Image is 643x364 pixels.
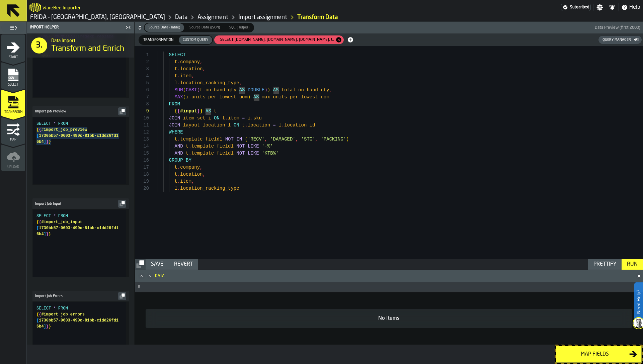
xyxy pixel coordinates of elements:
span: Source Data (JSON) [187,25,223,30]
span: i [186,94,188,100]
span: . [203,87,205,93]
span: 'PACKING' [321,136,346,142]
span: . [177,179,180,184]
span: # [138,285,140,289]
span: i [248,115,250,121]
span: t [222,115,225,121]
a: link-to-/wh/i/6dbb1d82-3db7-4128-8c89-fa256cbecc9a/import/assignment/ [297,14,338,21]
span: ] [44,324,46,329]
span: location [180,66,203,72]
span: 1730bb57-0603-490c-81bb-c1dd26fd1 [39,226,118,231]
span: FROM [169,101,180,107]
div: 4 [135,73,149,80]
span: units_per_lowest_uom [191,94,248,100]
span: AS [239,87,245,93]
span: , [191,179,194,184]
button: button-Prettify [588,259,622,270]
span: LIKE [248,151,259,156]
span: JOIN [169,122,180,128]
span: Custom Query [180,37,211,43]
span: ON [214,115,220,121]
div: No Items [151,314,627,323]
span: t [174,136,177,142]
span: #input [180,108,197,114]
span: #import_job_errors [41,312,85,317]
span: template_field1 [191,151,234,156]
span: , [296,136,298,142]
span: Transform [1,110,25,114]
span: . [188,151,191,156]
label: button-switch-multi-Custom Query [178,35,213,45]
span: Remove tag [335,36,342,43]
span: t [174,172,177,177]
span: ] [44,232,46,237]
div: 11 [135,122,149,129]
span: . [188,94,191,100]
div: 6 [135,87,149,94]
span: location_id [284,122,315,128]
span: . [177,73,180,79]
span: NOT [236,151,245,156]
button: button-Revert [169,259,198,270]
span: item_set [183,115,206,121]
div: thumb [225,23,253,32]
div: Import Job Input [35,202,118,206]
span: FROM [58,214,68,218]
span: { [39,220,41,224]
span: ) [264,87,267,93]
label: button-toggle-Notifications [606,4,618,11]
span: 6b4 [36,324,44,329]
span: { [36,127,39,132]
span: Help [629,3,640,11]
span: t [174,179,177,184]
span: } [49,140,51,144]
span: WHERE [169,129,183,135]
span: t [214,108,217,114]
button: Close [635,273,643,279]
span: FROM [58,306,68,311]
span: . [177,80,180,86]
span: AND [174,144,183,149]
span: { [39,312,41,317]
li: menu Start [1,34,25,61]
span: ( [245,136,248,142]
button: button-Run [622,259,643,270]
span: JOIN [169,115,180,121]
div: thumb [145,23,184,32]
span: } [46,140,49,144]
button: button- [118,107,126,115]
span: . [177,66,180,72]
span: t [200,87,203,93]
span: , [203,66,205,72]
span: AS [206,108,211,114]
nav: Breadcrumb [29,13,338,21]
span: l [278,122,281,128]
button: button- [135,22,643,34]
span: FROM [58,121,68,126]
span: #import_job_preview [41,127,87,132]
span: 6b4 [36,140,44,144]
span: { [39,127,41,132]
span: item [180,179,191,184]
span: sku [253,115,262,121]
button: Minimize [146,273,154,279]
span: item [228,115,239,121]
span: Map [1,138,25,142]
span: Select [1,83,25,87]
div: Save [148,260,166,268]
span: . [225,115,228,121]
span: . [177,136,180,142]
span: MAX [174,94,183,100]
span: total_on_hand_qty [282,87,329,93]
span: SELECT [169,52,186,58]
span: Subscribed [570,5,589,10]
span: , [200,59,203,65]
span: item [180,73,191,79]
label: button-switch-multi-SQL (Helper) [225,23,254,32]
span: , [264,136,267,142]
label: button-switch-multi-Transformation [139,35,178,45]
span: , [315,136,318,142]
span: location [180,172,203,177]
span: SELECT [36,306,51,311]
span: { [174,108,177,114]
